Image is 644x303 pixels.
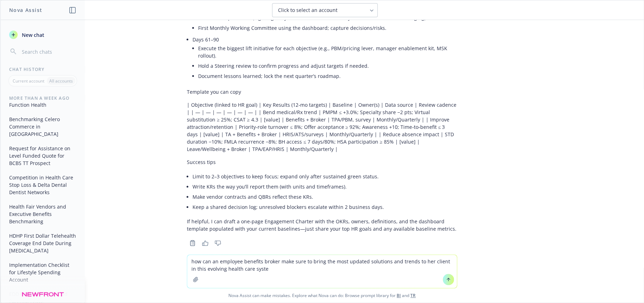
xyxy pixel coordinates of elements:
span: Nova Assist can make mistakes. Explore what Nova can do: Browse prompt library for and [3,288,641,303]
span: New chat [20,31,44,39]
p: Current account [13,78,44,84]
button: Click to select an account [272,3,378,17]
li: Limit to 2–3 objectives to keep focus; expand only after sustained green status. [192,171,457,182]
button: Competition in Health Care Stop Loss & Delta Dental Dentist Networks [6,172,79,198]
li: Document lessons learned; lock the next quarter’s roadmap. [198,71,457,81]
li: Keep a shared decision log; unresolved blockers escalate within 2 business days. [192,202,457,212]
p: Success tips [187,158,457,166]
button: HDHP First Dollar Telehealth Coverage End Date During [MEDICAL_DATA] [6,230,79,256]
li: First Monthly Working Committee using the dashboard; capture decisions/risks. [198,23,457,33]
button: New chat [6,28,79,41]
span: Click to select an account [278,7,337,14]
li: Write KRs the way you’ll report them (with units and timeframes). [192,182,457,192]
p: Days 61–90 [192,36,457,43]
p: All accounts [49,78,73,84]
p: Template you can copy [187,88,457,95]
button: Thumbs down [212,238,223,248]
p: If helpful, I can draft a one‑page Engagement Charter with the OKRs, owners, definitions, and the... [187,218,457,232]
button: Request for Assistance on Level Funded Quote for BCBS TT Prospect [6,143,79,169]
div: More than a week ago [1,95,85,101]
button: Implementation Checklist for Lifestyle Spending Account [6,259,79,285]
svg: Copy to clipboard [189,240,196,246]
button: Benchmarking Celero Commerce in [GEOGRAPHIC_DATA] [6,113,79,140]
h1: Nova Assist [9,6,42,14]
button: Health Fair Vendors and Executive Benefits Benchmarking [6,201,79,227]
li: Make vendor contracts and QBRs reflect these KRs. [192,192,457,202]
li: Execute the biggest lift initiative for each objective (e.g., PBM/pricing lever, manager enableme... [198,43,457,61]
a: TR [410,292,416,298]
textarea: how can an employee benefits broker make sure to bring the most updated solutions and trends to h... [187,255,457,288]
div: Chat History [1,66,85,72]
input: Search chats [20,47,76,57]
a: BI [397,292,401,298]
p: | Objective (linked to HR goal) | Key Results (12‑mo targets) | Baseline | Owner(s) | Data source... [187,101,457,153]
li: Hold a Steering review to confirm progress and adjust targets if needed. [198,61,457,71]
